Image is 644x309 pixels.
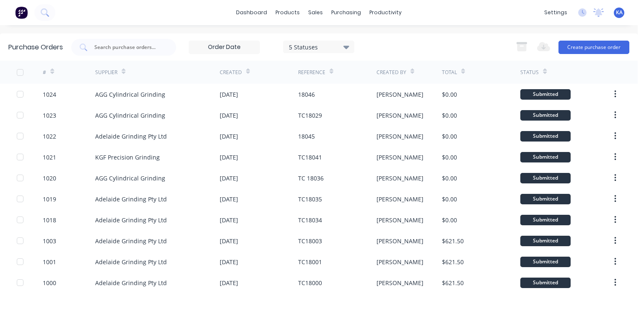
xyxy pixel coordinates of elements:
div: [DATE] [220,278,238,287]
div: Created By [377,69,406,76]
div: $621.50 [442,237,464,245]
div: Adelaide Grinding Pty Ltd [95,257,167,266]
div: 1022 [43,132,56,141]
div: AGG Cylindrical Grinding [95,174,165,183]
div: $621.50 [442,278,464,287]
div: [PERSON_NAME] [377,257,423,266]
div: sales [304,6,327,19]
button: Create purchase order [558,41,629,54]
div: [PERSON_NAME] [377,216,423,224]
div: Adelaide Grinding Pty Ltd [95,132,167,141]
div: 1001 [43,257,56,266]
div: [PERSON_NAME] [377,237,423,245]
div: 1023 [43,111,56,120]
div: 1019 [43,195,56,203]
div: [DATE] [220,90,238,99]
div: $0.00 [442,216,457,224]
div: Supplier [95,69,117,76]
img: Factory [15,6,28,19]
div: 1018 [43,216,56,224]
a: dashboard [232,6,271,19]
input: Search purchase orders... [93,43,163,51]
div: products [271,6,304,19]
div: Submitted [520,110,571,121]
div: 5 Statuses [289,42,349,51]
div: Submitted [520,173,571,183]
div: 1020 [43,174,56,183]
div: settings [540,6,571,19]
div: 18046 [298,90,315,99]
div: [PERSON_NAME] [377,90,423,99]
div: # [43,69,46,76]
div: AGG Cylindrical Grinding [95,111,165,120]
div: 18045 [298,132,315,141]
div: [PERSON_NAME] [377,174,423,183]
div: [DATE] [220,132,238,141]
div: Adelaide Grinding Pty Ltd [95,216,167,224]
div: $621.50 [442,257,464,266]
div: 1003 [43,237,56,245]
div: $0.00 [442,132,457,141]
div: $0.00 [442,153,457,162]
div: TC18029 [298,111,322,120]
span: KA [616,9,623,16]
div: [PERSON_NAME] [377,111,423,120]
div: [PERSON_NAME] [377,132,423,141]
div: Submitted [520,89,571,100]
div: $0.00 [442,90,457,99]
div: Submitted [520,131,571,142]
div: [PERSON_NAME] [377,278,423,287]
div: $0.00 [442,111,457,120]
div: 1021 [43,153,56,162]
div: productivity [365,6,406,19]
input: Order Date [189,41,260,54]
div: Submitted [520,278,571,288]
div: Created [220,69,242,76]
div: Submitted [520,257,571,267]
div: $0.00 [442,174,457,183]
div: 1000 [43,278,56,287]
div: [DATE] [220,153,238,162]
div: purchasing [327,6,365,19]
div: [DATE] [220,237,238,245]
div: TC18035 [298,195,322,203]
div: Submitted [520,236,571,246]
div: TC 18036 [298,174,324,183]
div: Submitted [520,194,571,204]
div: [DATE] [220,257,238,266]
div: Submitted [520,152,571,162]
div: TC18003 [298,237,322,245]
div: Submitted [520,215,571,225]
div: [DATE] [220,174,238,183]
div: $0.00 [442,195,457,203]
div: TC18034 [298,216,322,224]
div: [PERSON_NAME] [377,195,423,203]
div: [PERSON_NAME] [377,153,423,162]
div: Reference [298,69,325,76]
div: 1024 [43,90,56,99]
div: AGG Cylindrical Grinding [95,90,165,99]
div: Status [520,69,539,76]
div: TC18001 [298,257,322,266]
div: Adelaide Grinding Pty Ltd [95,237,167,245]
div: TC18041 [298,153,322,162]
div: [DATE] [220,111,238,120]
div: TC18000 [298,278,322,287]
div: Adelaide Grinding Pty Ltd [95,195,167,203]
div: Total [442,69,457,76]
div: [DATE] [220,216,238,224]
div: KGF Precision Grinding [95,153,160,162]
div: Purchase Orders [8,42,63,52]
div: [DATE] [220,195,238,203]
div: Adelaide Grinding Pty Ltd [95,278,167,287]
